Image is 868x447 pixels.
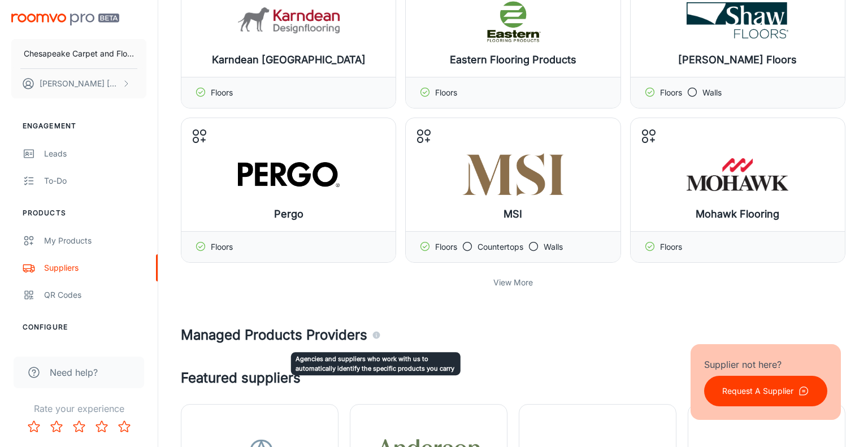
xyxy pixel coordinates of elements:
p: Request A Supplier [722,385,793,397]
h4: Featured suppliers [181,368,845,388]
div: Suppliers [44,262,146,274]
p: Supplier not here? [704,358,827,371]
p: View More [493,276,533,289]
div: Agencies and suppliers who work with us to automatically identify the specific products you carry [372,325,381,345]
span: Need help? [50,366,98,379]
button: Rate 2 star [45,415,68,438]
h4: Managed Products Providers [181,325,845,345]
div: Leads [44,147,146,160]
button: Rate 3 star [68,415,90,438]
p: Chesapeake Carpet and Flooring [24,47,134,60]
p: Walls [544,241,563,253]
div: My Products [44,235,146,247]
p: Floors [435,86,457,99]
p: Rate your experience [9,402,149,415]
p: [PERSON_NAME] [PERSON_NAME] [40,77,119,90]
p: Floors [211,86,233,99]
p: Floors [211,241,233,253]
button: Chesapeake Carpet and Flooring [11,39,146,68]
p: Floors [660,241,682,253]
p: Floors [660,86,682,99]
p: Walls [702,86,722,99]
p: Countertops [478,241,523,253]
div: QR Codes [44,289,146,301]
button: [PERSON_NAME] [PERSON_NAME] [11,69,146,98]
button: Request A Supplier [704,376,827,406]
button: Rate 1 star [23,415,45,438]
button: Rate 4 star [90,415,113,438]
button: Rate 5 star [113,415,136,438]
div: To-do [44,175,146,187]
img: Roomvo PRO Beta [11,14,119,25]
div: Agencies and suppliers who work with us to automatically identify the specific products you carry [291,352,461,375]
p: Floors [435,241,457,253]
